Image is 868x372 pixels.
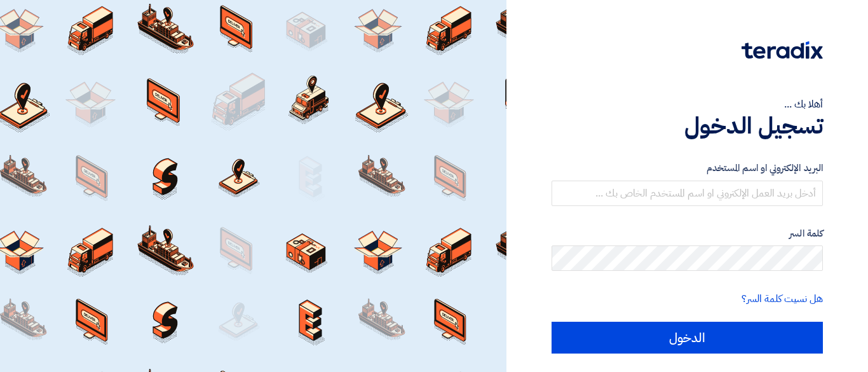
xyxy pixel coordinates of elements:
div: أهلا بك ... [552,97,823,112]
input: الدخول [552,322,823,354]
a: هل نسيت كلمة السر؟ [742,291,823,307]
label: البريد الإلكتروني او اسم المستخدم [552,161,823,176]
img: Teradix logo [742,41,823,59]
input: أدخل بريد العمل الإلكتروني او اسم المستخدم الخاص بك ... [552,181,823,206]
label: كلمة السر [552,226,823,241]
h1: تسجيل الدخول [552,112,823,140]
